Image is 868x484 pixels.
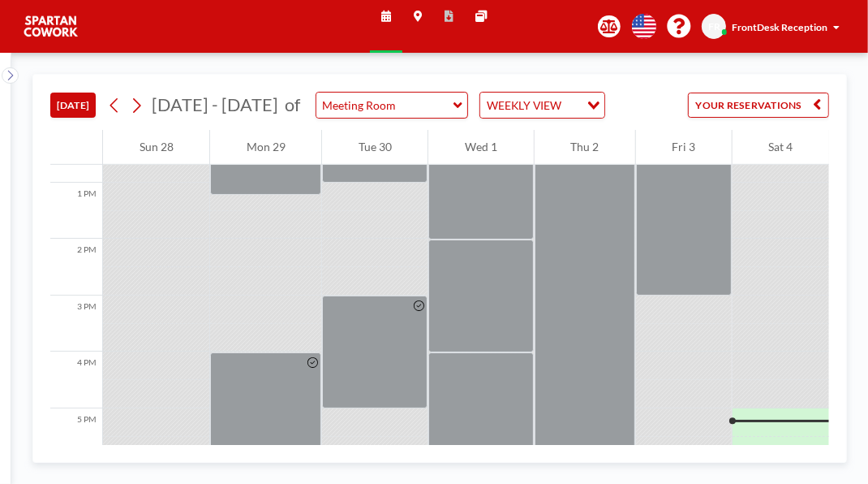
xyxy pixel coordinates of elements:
div: Wed 1 [428,130,533,165]
span: WEEKLY VIEW [483,96,564,115]
span: FrontDesk Reception [732,21,827,33]
div: Sat 4 [733,130,829,165]
div: Fri 3 [636,130,732,165]
button: [DATE] [50,93,96,118]
img: organization-logo [23,12,79,41]
span: [DATE] - [DATE] [152,94,278,115]
span: of [285,94,300,116]
div: Search for option [480,93,604,118]
div: 2 PM [50,239,102,296]
div: Thu 2 [535,130,635,165]
button: YOUR RESERVATIONS [688,93,829,118]
div: 4 PM [50,352,102,408]
div: Tue 30 [322,130,428,165]
span: FR [708,20,720,32]
input: Meeting Room [316,93,453,118]
div: 5 PM [50,408,102,465]
div: 3 PM [50,296,102,352]
input: Search for option [565,96,578,115]
div: 1 PM [50,183,102,240]
div: Sun 28 [103,130,209,165]
div: Mon 29 [210,130,321,165]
